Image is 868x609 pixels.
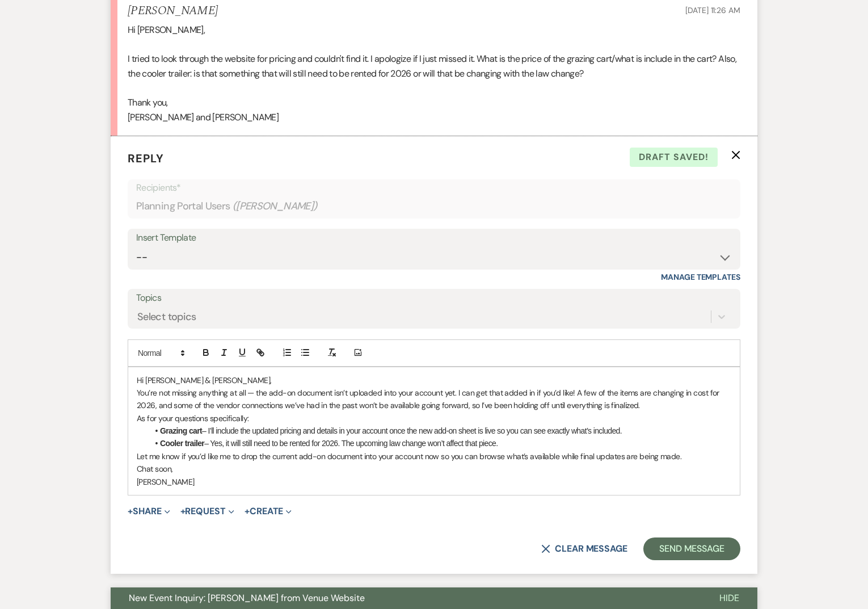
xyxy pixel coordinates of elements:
[180,507,186,516] span: +
[630,148,718,167] span: Draft saved!
[128,95,740,110] p: Thank you,
[661,272,740,282] a: Manage Templates
[245,507,250,516] span: +
[719,592,739,604] span: Hide
[136,195,732,217] div: Planning Portal Users
[541,544,627,553] button: Clear message
[137,476,731,488] p: [PERSON_NAME]
[137,412,731,425] p: As for your questions specifically:
[128,23,740,37] p: Hi [PERSON_NAME],
[160,426,202,435] strong: Grazing cart
[128,507,133,516] span: +
[129,592,365,604] span: New Event Inquiry: [PERSON_NAME] from Venue Website
[128,151,164,166] span: Reply
[643,537,740,560] button: Send Message
[245,507,292,516] button: Create
[137,463,731,475] p: Chat soon,
[148,425,731,437] li: – I’ll include the updated pricing and details in your account once the new add-on sheet is live ...
[136,180,732,195] p: Recipients*
[136,230,732,246] div: Insert Template
[701,587,757,609] button: Hide
[128,4,218,18] h5: [PERSON_NAME]
[137,374,731,387] p: Hi [PERSON_NAME] & [PERSON_NAME],
[148,437,731,450] li: – Yes, it will still need to be rented for 2026. The upcoming law change won’t affect that piece.
[137,450,731,463] p: Let me know if you’d like me to drop the current add-on document into your account now so you can...
[128,110,740,125] p: [PERSON_NAME] and [PERSON_NAME]
[180,507,234,516] button: Request
[137,309,196,325] div: Select topics
[128,507,170,516] button: Share
[128,52,740,81] p: I tried to look through the website for pricing and couldn't find it. I apologize if I just misse...
[136,290,732,306] label: Topics
[233,199,318,214] span: ( [PERSON_NAME] )
[111,587,701,609] button: New Event Inquiry: [PERSON_NAME] from Venue Website
[685,5,740,15] span: [DATE] 11:26 AM
[160,439,204,448] strong: Cooler trailer
[137,387,731,412] p: You’re not missing anything at all — the add-on document isn’t uploaded into your account yet. I ...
